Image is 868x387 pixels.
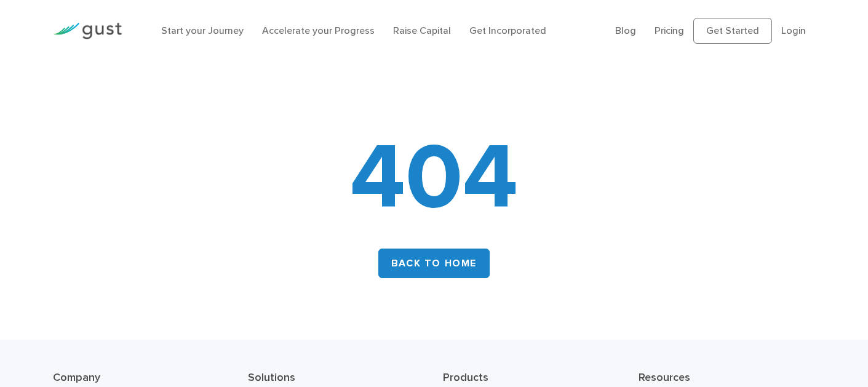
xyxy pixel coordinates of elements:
img: Gust Logo [53,23,122,39]
a: Raise Capital [393,25,451,36]
a: Get Incorporated [469,25,546,36]
h1: 404 [117,123,750,234]
a: Get Started [693,18,772,44]
a: Accelerate your Progress [262,25,375,36]
a: Pricing [655,25,684,36]
a: Blog [615,25,636,36]
a: Login [781,25,806,36]
a: Start your Journey [161,25,244,36]
a: Back to Home [378,249,490,278]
